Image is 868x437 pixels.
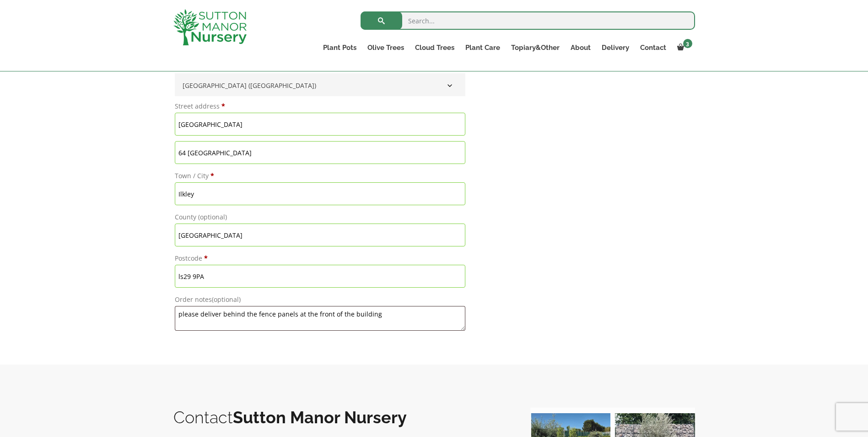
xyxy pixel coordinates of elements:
[460,41,506,54] a: Plant Care
[672,41,695,54] a: 3
[175,141,465,164] input: Apartment, suite, unit, etc. (optional)
[173,9,247,45] img: logo
[506,41,565,54] a: Topiary&Other
[318,41,362,54] a: Plant Pots
[173,408,512,427] h2: Contact
[175,252,465,265] label: Postcode
[410,41,460,54] a: Cloud Trees
[362,41,410,54] a: Olive Trees
[635,41,672,54] a: Contact
[175,113,465,136] input: House number and street name
[175,169,465,182] label: Town / City
[565,41,596,54] a: About
[212,295,241,304] span: (optional)
[175,293,465,306] label: Order notes
[175,100,465,113] label: Street address
[179,78,461,93] span: United Kingdom (UK)
[198,213,227,221] span: (optional)
[233,408,407,427] b: Sutton Manor Nursery
[361,11,695,30] input: Search...
[175,73,465,96] span: Country/Region
[683,39,692,48] span: 3
[175,211,465,224] label: County
[596,41,635,54] a: Delivery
